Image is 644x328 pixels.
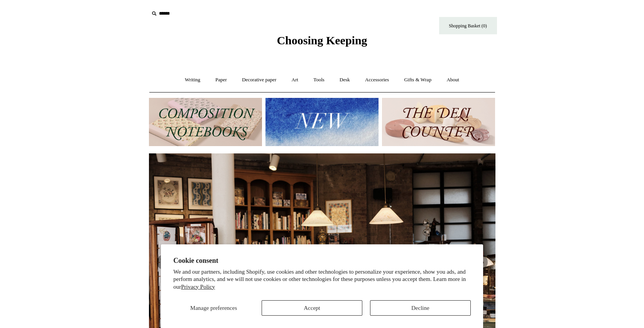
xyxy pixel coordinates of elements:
a: Tools [306,70,331,90]
a: Gifts & Wrap [397,70,438,90]
a: Paper [208,70,234,90]
a: Shopping Basket (0) [439,17,497,34]
a: Decorative paper [235,70,283,90]
button: Decline [370,300,471,316]
span: Manage preferences [190,305,237,311]
a: Accessories [358,70,396,90]
a: Privacy Policy [181,284,215,290]
a: Writing [178,70,207,90]
p: We and our partners, including Shopify, use cookies and other technologies to personalize your ex... [173,268,471,291]
img: The Deli Counter [382,98,495,146]
a: Art [285,70,305,90]
img: 202302 Composition ledgers.jpg__PID:69722ee6-fa44-49dd-a067-31375e5d54ec [149,98,262,146]
button: Accept [262,300,362,316]
span: Choosing Keeping [277,34,367,47]
button: Previous [157,254,172,270]
a: About [439,70,466,90]
img: New.jpg__PID:f73bdf93-380a-4a35-bcfe-7823039498e1 [265,98,379,146]
a: Desk [333,70,357,90]
a: Choosing Keeping [277,40,367,45]
h2: Cookie consent [173,257,471,265]
button: Manage preferences [173,300,254,316]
